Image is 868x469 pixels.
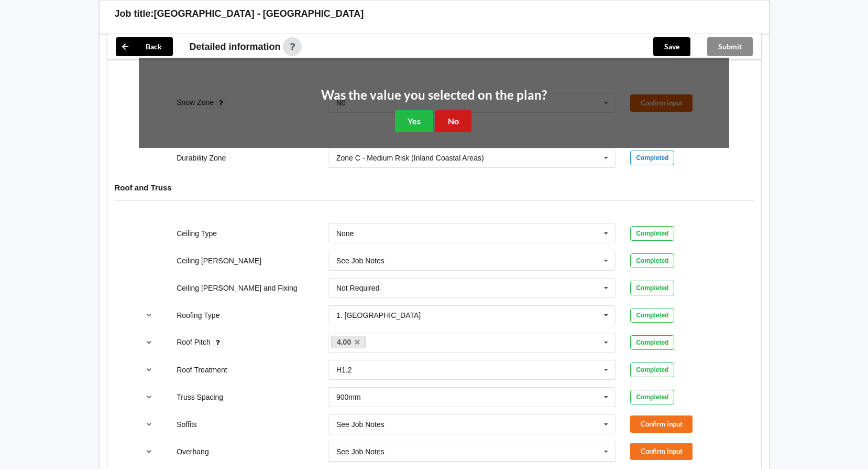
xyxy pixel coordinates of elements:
[154,8,364,20] h3: [GEOGRAPHIC_DATA] - [GEOGRAPHIC_DATA]
[395,110,433,132] button: Yes
[177,284,297,292] label: Ceiling [PERSON_NAME] and Fixing
[630,415,693,433] button: Confirm input
[653,37,690,56] button: Save
[630,253,674,268] div: Completed
[336,230,354,237] div: None
[177,366,227,374] label: Roof Treatment
[336,448,384,455] div: See Job Notes
[630,363,674,377] div: Completed
[139,306,159,325] button: reference-toggle
[331,336,366,348] a: 4.00
[116,37,173,56] button: Back
[177,311,219,319] label: Roofing Type
[630,308,674,323] div: Completed
[336,284,380,292] div: Not Required
[139,333,159,352] button: reference-toggle
[336,393,361,401] div: 900mm
[630,281,674,295] div: Completed
[336,257,384,264] div: See Job Notes
[177,338,212,346] label: Roof Pitch
[630,390,674,404] div: Completed
[321,87,547,103] h2: Was the value you selected on the plan?
[139,415,159,434] button: reference-toggle
[336,366,352,374] div: H1.2
[139,360,159,379] button: reference-toggle
[190,42,281,51] span: Detailed information
[177,229,217,238] label: Ceiling Type
[630,151,674,165] div: Completed
[177,420,197,429] label: Soffits
[630,335,674,350] div: Completed
[435,110,471,132] button: No
[177,447,208,456] label: Overhang
[139,388,159,407] button: reference-toggle
[115,8,154,20] h3: Job title:
[630,226,674,241] div: Completed
[336,421,384,428] div: See Job Notes
[115,183,754,193] h4: Roof and Truss
[630,443,693,460] button: Confirm input
[139,442,159,461] button: reference-toggle
[177,393,223,401] label: Truss Spacing
[336,154,484,162] div: Zone C - Medium Risk (Inland Coastal Areas)
[336,312,421,319] div: 1. [GEOGRAPHIC_DATA]
[177,154,226,162] label: Durability Zone
[177,257,261,265] label: Ceiling [PERSON_NAME]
